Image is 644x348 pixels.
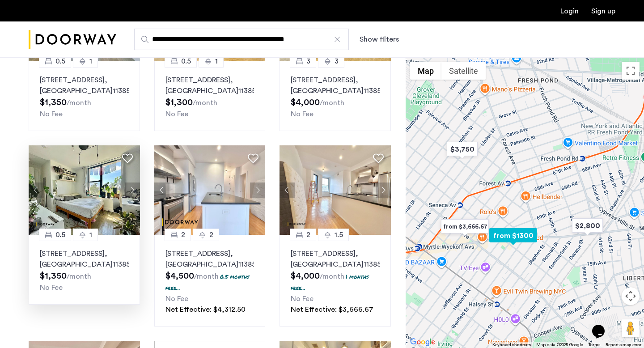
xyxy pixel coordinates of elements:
sub: /month [320,273,344,280]
a: 33[STREET_ADDRESS], [GEOGRAPHIC_DATA]11385No Fee [280,61,391,131]
button: Map camera controls [622,287,640,305]
button: Toggle fullscreen view [622,62,640,80]
sub: /month [67,99,91,106]
button: Previous apartment [154,182,169,198]
span: Map data ©2025 Google [536,343,583,347]
button: Show street map [410,62,441,80]
p: [STREET_ADDRESS] 11385 [291,75,380,96]
img: dc6efc1f-24ba-4395-9182-45437e21be9a_638766076627642232.png [29,145,140,235]
sub: /month [193,99,217,106]
a: Registration [591,8,615,15]
span: $4,500 [165,272,194,280]
button: Previous apartment [29,182,44,198]
button: Next apartment [376,182,391,198]
img: 2014_638674526539515849.jpeg [280,145,391,235]
div: $3,750 [443,139,481,159]
span: Net Effective: $4,312.50 [165,306,246,313]
div: from $1300 [486,225,541,246]
span: 2 [306,229,310,240]
button: Drag Pegman onto the map to open Street View [622,319,640,337]
a: Login [560,8,579,15]
button: Next apartment [125,182,140,198]
img: Google [408,336,437,348]
span: No Fee [291,110,314,118]
sub: /month [320,99,344,106]
span: No Fee [40,110,63,118]
span: No Fee [165,295,188,302]
span: 2 [181,229,185,240]
span: 3 [335,56,339,67]
span: 1 [215,56,218,67]
span: 0.5 [181,56,191,67]
button: Previous apartment [280,182,295,198]
span: No Fee [165,110,188,118]
span: Net Effective: $3,666.67 [291,306,373,313]
span: 1.5 [335,229,343,240]
sub: /month [67,273,91,280]
img: logo [29,23,116,56]
button: Show satellite imagery [441,62,486,80]
a: 0.51[STREET_ADDRESS], [GEOGRAPHIC_DATA]11385No Fee [29,235,140,305]
p: 0.5 months free... [165,273,250,292]
a: 22[STREET_ADDRESS], [GEOGRAPHIC_DATA]113850.5 months free...No FeeNet Effective: $4,312.50 [154,235,266,327]
div: from $3,666.67 [437,216,492,237]
iframe: chat widget [589,312,617,339]
button: Show or hide filters [360,34,399,45]
span: $1,350 [40,98,67,107]
div: $2,800 [568,216,606,236]
a: Report a map error [606,342,641,348]
span: 3 [306,56,310,67]
p: [STREET_ADDRESS] 11385 [291,248,380,270]
p: [STREET_ADDRESS] 11385 [165,248,254,270]
span: No Fee [40,284,63,291]
a: 21.5[STREET_ADDRESS], [GEOGRAPHIC_DATA]113851 months free...No FeeNet Effective: $3,666.67 [280,235,391,327]
span: $1,300 [165,98,193,107]
span: $4,000 [291,98,320,107]
span: 2 [209,229,213,240]
span: 1 [89,229,92,240]
span: No Fee [291,295,314,302]
a: Open this area in Google Maps (opens a new window) [408,336,437,348]
span: 0.5 [55,229,65,240]
span: $1,350 [40,272,67,280]
a: Cazamio Logo [29,23,116,56]
a: 0.51[STREET_ADDRESS], [GEOGRAPHIC_DATA]11385No Fee [29,61,140,131]
a: 0.51[STREET_ADDRESS], [GEOGRAPHIC_DATA]11385No Fee [154,61,266,131]
button: Keyboard shortcuts [492,342,531,348]
p: [STREET_ADDRESS] 11385 [40,75,129,96]
span: 1 [89,56,92,67]
img: 360ac8f6-4482-47b0-bc3d-3cb89b569d10_638920702537165480.jpeg [154,145,266,235]
button: Next apartment [250,182,265,198]
span: 0.5 [55,56,65,67]
input: Apartment Search [134,29,349,50]
p: [STREET_ADDRESS] 11385 [165,75,254,96]
span: $4,000 [291,272,320,280]
p: [STREET_ADDRESS] 11385 [40,248,129,270]
sub: /month [194,273,219,280]
a: Terms (opens in new tab) [589,342,600,348]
